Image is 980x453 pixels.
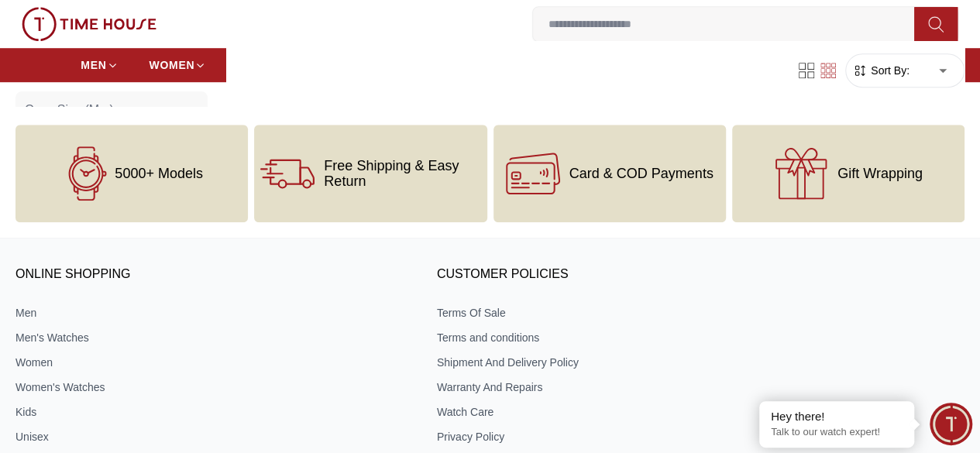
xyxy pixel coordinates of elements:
[15,429,403,444] a: Unisex
[81,57,106,73] span: MEN
[437,263,824,287] h3: CUSTOMER POLICIES
[115,166,203,181] span: 5000+ Models
[771,409,903,424] div: Hey there!
[81,51,118,79] a: MEN
[437,404,824,420] a: Watch Care
[437,305,824,321] a: Terms Of Sale
[837,166,923,181] span: Gift Wrapping
[150,51,207,79] a: WOMEN
[437,429,824,444] a: Privacy Policy
[930,403,972,445] div: Chat Widget
[22,7,156,41] img: ...
[771,426,903,439] p: Talk to our watch expert!
[437,330,824,345] a: Terms and conditions
[15,404,403,420] a: Kids
[15,355,403,370] a: Women
[15,263,403,287] h3: ONLINE SHOPPING
[324,158,480,189] span: Free Shipping & Easy Return
[852,63,910,78] button: Sort By:
[150,57,195,73] span: WOMEN
[15,330,403,345] a: Men's Watches
[569,166,714,181] span: Card & COD Payments
[868,63,910,78] span: Sort By:
[15,379,403,395] a: Women's Watches
[437,355,824,370] a: Shipment And Delivery Policy
[15,305,403,321] a: Men
[25,101,114,119] span: Case Size (Mm)
[15,91,208,129] button: Case Size (Mm)
[437,379,824,395] a: Warranty And Repairs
